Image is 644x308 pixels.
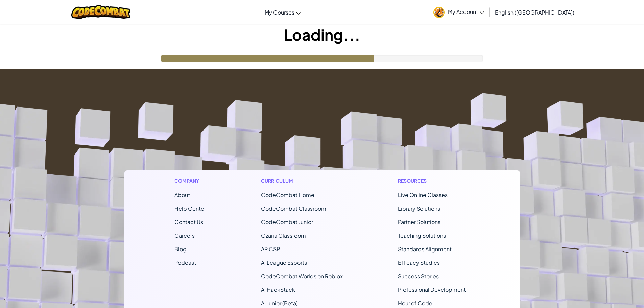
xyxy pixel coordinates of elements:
[261,177,343,184] h1: Curriculum
[261,273,343,280] a: CodeCombat Worlds on Roblox
[398,259,440,266] a: Efficacy Studies
[261,205,326,212] a: CodeCombat Classroom
[261,286,295,293] a: AI HackStack
[398,205,440,212] a: Library Solutions
[398,286,466,293] a: Professional Development
[174,259,196,266] a: Podcast
[174,191,190,198] a: About
[265,9,294,16] span: My Courses
[492,3,578,21] a: English ([GEOGRAPHIC_DATA])
[0,24,644,45] h1: Loading...
[433,7,445,18] img: avatar
[448,8,484,15] span: My Account
[398,177,470,184] h1: Resources
[398,245,452,253] a: Standards Alignment
[261,259,307,266] a: AI League Esports
[398,300,432,307] a: Hour of Code
[398,273,439,280] a: Success Stories
[261,300,298,307] a: AI Junior (Beta)
[430,1,487,23] a: My Account
[398,191,448,198] a: Live Online Classes
[174,245,187,253] a: Blog
[261,218,313,226] a: CodeCombat Junior
[174,232,195,239] a: Careers
[71,5,130,19] img: CodeCombat logo
[174,177,206,184] h1: Company
[174,218,203,226] span: Contact Us
[398,218,440,226] a: Partner Solutions
[174,205,206,212] a: Help Center
[261,232,306,239] a: Ozaria Classroom
[398,232,446,239] a: Teaching Solutions
[261,191,314,198] span: CodeCombat Home
[495,9,574,16] span: English ([GEOGRAPHIC_DATA])
[261,3,304,21] a: My Courses
[261,245,280,253] a: AP CSP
